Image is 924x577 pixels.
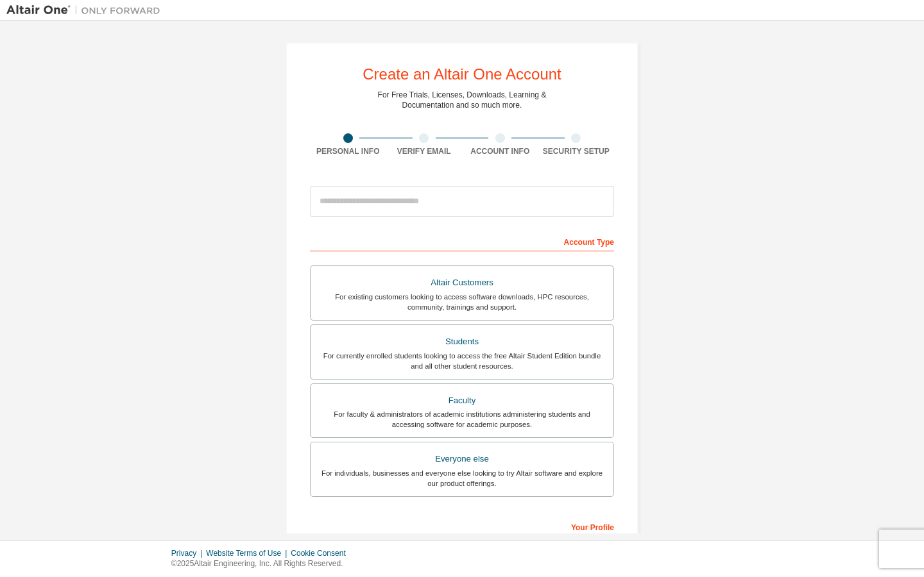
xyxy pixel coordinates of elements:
div: Personal Info [310,146,386,156]
div: Create an Altair One Account [363,67,561,82]
div: For currently enrolled students looking to access the free Altair Student Edition bundle and all ... [318,351,606,371]
div: Privacy [171,548,206,558]
div: For existing customers looking to access software downloads, HPC resources, community, trainings ... [318,292,606,312]
div: Everyone else [318,450,606,468]
div: Faculty [318,392,606,410]
div: Verify Email [386,146,463,156]
div: Website Terms of Use [206,548,291,558]
img: Altair One [6,4,167,17]
div: Your Profile [310,516,614,537]
div: Cookie Consent [291,548,353,558]
div: For faculty & administrators of academic institutions administering students and accessing softwa... [318,409,606,430]
div: Security Setup [538,146,615,156]
div: Students [318,333,606,351]
div: Account Info [462,146,538,156]
div: Account Type [310,231,614,251]
p: © 2025 Altair Engineering, Inc. All Rights Reserved. [171,558,354,569]
div: For Free Trials, Licenses, Downloads, Learning & Documentation and so much more. [378,90,547,110]
div: Altair Customers [318,274,606,292]
div: For individuals, businesses and everyone else looking to try Altair software and explore our prod... [318,468,606,489]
